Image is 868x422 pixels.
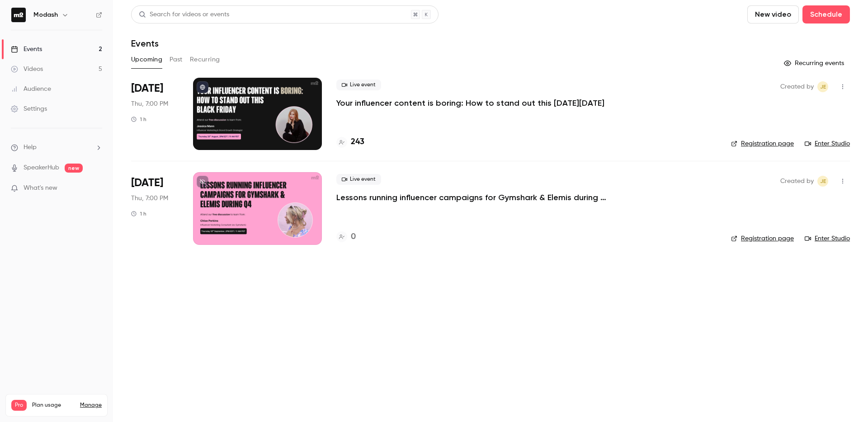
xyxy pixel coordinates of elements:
[24,183,57,193] span: What's new
[11,400,27,411] span: Pro
[11,65,43,74] div: Videos
[11,8,26,22] img: Modash
[336,192,608,203] a: Lessons running influencer campaigns for Gymshark & Elemis during Q4
[820,81,826,92] span: JE
[65,164,83,173] span: new
[170,52,183,67] button: Past
[131,38,159,49] h1: Events
[336,136,364,148] a: 243
[11,45,42,54] div: Events
[131,52,162,67] button: Upcoming
[33,10,58,19] h6: Modash
[351,136,364,148] h4: 243
[32,402,75,409] span: Plan usage
[780,81,814,92] span: Created by
[817,176,828,187] span: Jack Eaton
[747,5,799,23] button: New video
[80,402,102,409] a: Manage
[139,10,229,19] div: Search for videos or events
[131,172,179,244] div: Sep 18 Thu, 7:00 PM (Europe/London)
[805,234,850,243] a: Enter Studio
[731,139,794,148] a: Registration page
[805,139,850,148] a: Enter Studio
[780,176,814,187] span: Created by
[131,176,163,190] span: [DATE]
[131,99,168,108] span: Thu, 7:00 PM
[24,163,59,173] a: SpeakerHub
[820,176,826,187] span: JE
[24,143,37,152] span: Help
[336,98,604,108] a: Your influencer content is boring: How to stand out this [DATE][DATE]
[131,210,146,217] div: 1 h
[11,104,47,113] div: Settings
[131,78,179,150] div: Aug 28 Thu, 7:00 PM (Europe/London)
[11,84,51,94] div: Audience
[190,52,220,67] button: Recurring
[780,56,850,70] button: Recurring events
[731,234,794,243] a: Registration page
[336,80,381,90] span: Live event
[131,81,163,96] span: [DATE]
[91,184,102,192] iframe: Noticeable Trigger
[11,143,102,152] li: help-dropdown-opener
[336,174,381,185] span: Live event
[336,231,356,243] a: 0
[817,81,828,92] span: Jack Eaton
[131,116,146,123] div: 1 h
[131,194,168,203] span: Thu, 7:00 PM
[802,5,850,23] button: Schedule
[351,231,356,243] h4: 0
